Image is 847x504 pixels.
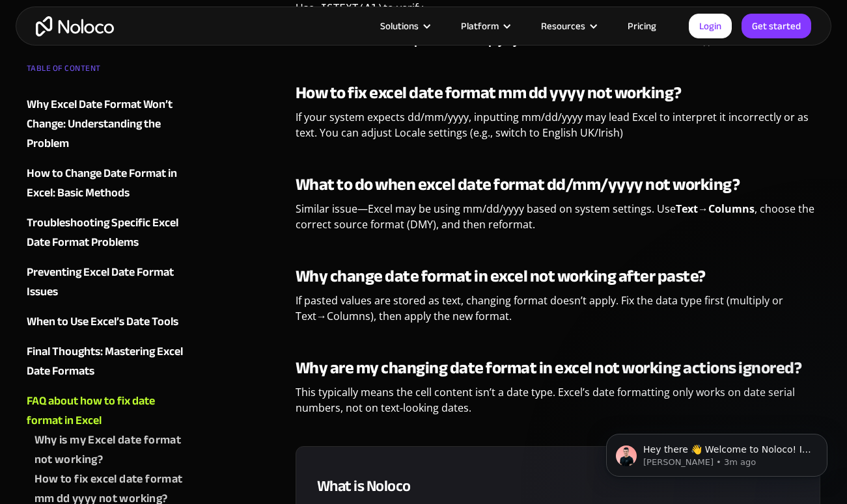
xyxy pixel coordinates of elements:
a: home [36,16,114,36]
a: Login [689,14,732,38]
a: Troubleshooting Specific Excel Date Format Problems [27,213,184,252]
a: Get started [742,14,811,38]
a: Why is my Excel date format not working? [35,431,184,470]
strong: Why are my changing date format in excel not working actions ignored? [296,352,802,384]
a: When to Use Excel’s Date Tools [27,312,184,332]
strong: Text→Columns [676,202,755,216]
div: Platform [445,18,525,34]
div: Platform [461,18,499,34]
p: This typically means the cell content isn’t a date type. Excel’s date formatting only works on da... [296,384,821,425]
a: Why Excel Date Format Won’t Change: Understanding the Problem [27,95,184,153]
div: TABLE OF CONTENT [27,59,184,85]
strong: What to do when excel date format dd/mm/yyyy not working? [296,168,740,200]
div: Resources [541,18,585,34]
iframe: Intercom notifications message [587,406,847,497]
div: Solutions [364,18,445,34]
a: How to Change Date Format in Excel: Basic Methods [27,164,184,203]
a: Final Thoughts: Mastering Excel Date Formats [27,342,184,381]
a: Preventing Excel Date Format Issues [27,263,184,302]
strong: How to fix excel date format mm dd yyyy not working? [296,77,682,109]
div: Resources [525,18,611,34]
div: When to Use Excel’s Date Tools [27,312,178,332]
p: If your system expects dd/mm/yyyy, inputting mm/dd/yyyy may lead Excel to interpret it incorrectl... [296,109,821,150]
p: If pasted values are stored as text, changing format doesn’t apply. Fix the data type first (mult... [296,293,821,334]
a: Pricing [611,18,673,34]
div: Solutions [380,18,419,34]
a: FAQ about how to fix date format in Excel [27,391,184,431]
strong: Why change date format in excel not working after paste? [296,260,706,292]
p: Similar issue—Excel may be using mm/dd/yyyy based on system settings. Use , choose the correct so... [296,201,821,242]
h3: What is Noloco [317,475,799,497]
